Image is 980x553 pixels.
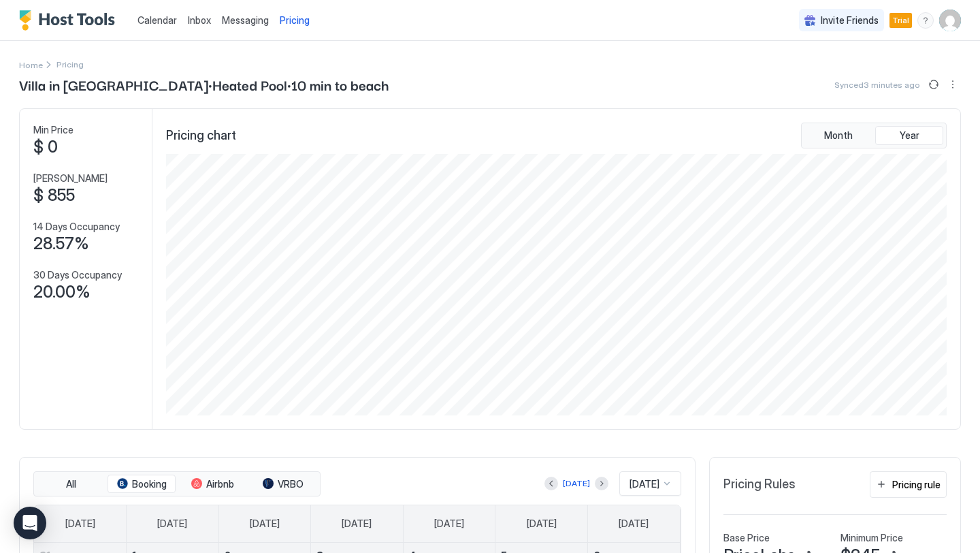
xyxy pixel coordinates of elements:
[19,74,389,95] span: Villa in [GEOGRAPHIC_DATA]•Heated Pool•10 min to beach
[108,475,176,494] button: Booking
[33,172,108,185] span: [PERSON_NAME]
[824,129,853,142] span: Month
[917,12,934,29] div: menu
[280,14,310,27] span: Pricing
[33,234,89,254] span: 28.57%
[434,518,464,530] span: [DATE]
[236,505,293,542] a: Tuesday
[630,478,659,490] span: [DATE]
[513,505,570,542] a: Friday
[421,505,478,542] a: Thursday
[926,76,942,93] button: Sync prices
[19,57,43,72] div: Breadcrumb
[188,13,211,27] a: Inbox
[563,477,590,490] div: [DATE]
[900,129,919,142] span: Year
[132,478,167,490] span: Booking
[342,518,372,530] span: [DATE]
[870,471,947,498] button: Pricing rule
[206,478,234,490] span: Airbnb
[250,518,280,530] span: [DATE]
[65,518,95,530] span: [DATE]
[561,475,592,492] button: [DATE]
[892,14,909,27] span: Trial
[840,532,903,544] span: Minimum Price
[157,518,187,530] span: [DATE]
[33,124,73,136] span: Min Price
[66,478,76,490] span: All
[137,14,177,26] span: Calendar
[37,475,105,494] button: All
[137,13,177,27] a: Calendar
[544,477,558,490] button: Previous month
[723,532,770,544] span: Base Price
[33,282,91,302] span: 20.00%
[804,126,872,145] button: Month
[222,13,269,27] a: Messaging
[605,505,662,542] a: Saturday
[33,221,120,233] span: 14 Days Occupancy
[945,76,961,93] div: menu
[801,123,947,148] div: tab-group
[278,478,304,490] span: VRBO
[19,60,43,70] span: Home
[19,10,121,31] a: Host Tools Logo
[939,10,961,31] div: User profile
[33,185,75,206] span: $ 855
[723,477,796,492] span: Pricing Rules
[178,475,246,494] button: Airbnb
[14,507,46,539] div: Open Intercom Messenger
[875,126,943,145] button: Year
[166,128,236,144] span: Pricing chart
[33,137,58,157] span: $ 0
[595,477,608,490] button: Next month
[52,505,109,542] a: Sunday
[527,518,557,530] span: [DATE]
[619,518,649,530] span: [DATE]
[945,76,961,93] button: More options
[892,477,941,492] div: Pricing rule
[56,59,84,69] span: Breadcrumb
[328,505,385,542] a: Wednesday
[144,505,201,542] a: Monday
[834,80,920,90] span: Synced 3 minutes ago
[188,14,211,26] span: Inbox
[821,14,879,27] span: Invite Friends
[222,14,269,26] span: Messaging
[33,471,321,497] div: tab-group
[19,57,43,72] a: Home
[33,269,122,281] span: 30 Days Occupancy
[249,475,317,494] button: VRBO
